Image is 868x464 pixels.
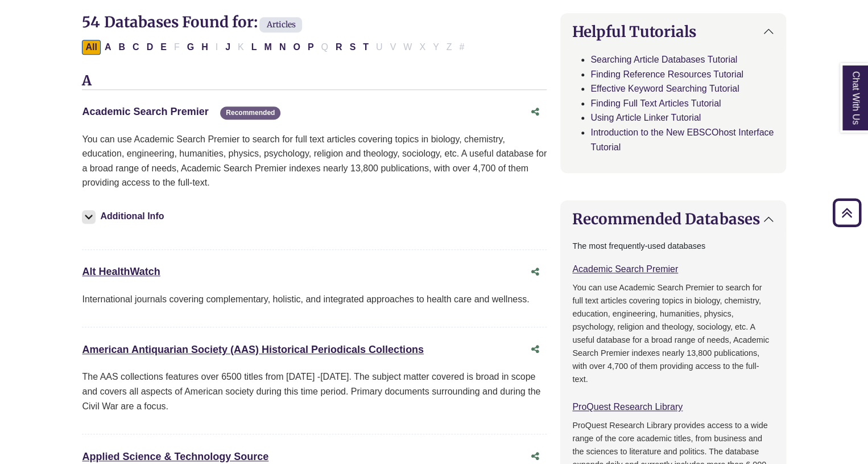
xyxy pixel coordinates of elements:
[590,69,743,79] a: Finding Reference Resources Tutorial
[561,14,785,50] button: Helpful Tutorials
[143,40,157,55] button: Filter Results D
[524,339,547,360] button: Share this database
[82,13,257,31] span: 54 Databases Found for:
[82,292,547,307] p: International journals covering complementary, holistic, and integrated approaches to health care...
[572,402,683,412] a: ProQuest Research Library
[82,266,160,277] a: Alt HealthWatch
[82,40,100,55] button: All
[157,40,170,55] button: Filter Results E
[222,40,234,55] button: Filter Results J
[82,73,547,90] h3: A
[590,84,739,93] a: Effective Keyword Searching Tutorial
[248,40,261,55] button: Filter Results L
[82,369,547,413] p: The AAS collections features over 6500 titles from [DATE] -[DATE]. The subject matter covered is ...
[261,40,275,55] button: Filter Results M
[220,106,280,120] span: Recommended
[304,40,317,55] button: Filter Results P
[82,42,469,51] div: Alpha-list to filter by first letter of database name
[524,101,547,123] button: Share this database
[82,208,167,224] button: Additional Info
[590,55,737,64] a: Searching Article Databases Tutorial
[572,240,774,253] p: The most frequently-used databases
[590,98,721,108] a: Finding Full Text Articles Tutorial
[82,106,208,117] a: Academic Search Premier
[572,264,678,274] a: Academic Search Premier
[332,40,346,55] button: Filter Results R
[184,40,197,55] button: Filter Results G
[82,344,424,355] a: American Antiquarian Society (AAS) Historical Periodicals Collections
[590,128,774,152] a: Introduction to the New EBSCOhost Interface Tutorial
[115,40,129,55] button: Filter Results B
[101,40,115,55] button: Filter Results A
[290,40,303,55] button: Filter Results O
[82,132,547,190] p: You can use Academic Search Premier to search for full text articles covering topics in biology, ...
[129,40,143,55] button: Filter Results C
[198,40,212,55] button: Filter Results H
[82,451,268,462] a: Applied Science & Technology Source
[259,17,302,32] span: Articles
[829,205,865,220] a: Back to Top
[561,201,785,237] button: Recommended Databases
[590,113,701,122] a: Using Article Linker Tutorial
[359,40,372,55] button: Filter Results T
[572,281,774,386] p: You can use Academic Search Premier to search for full text articles covering topics in biology, ...
[346,40,359,55] button: Filter Results S
[524,261,547,283] button: Share this database
[276,40,290,55] button: Filter Results N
